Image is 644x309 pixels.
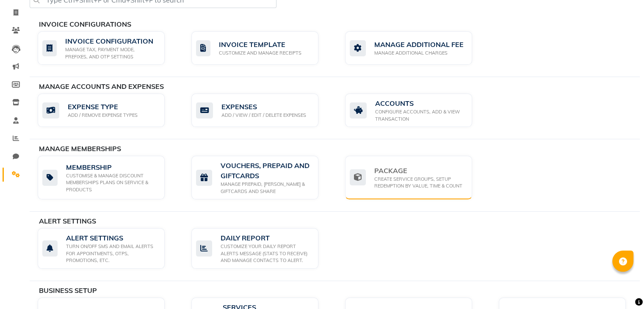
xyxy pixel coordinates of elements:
[191,31,332,65] a: INVOICE TEMPLATECUSTOMIZE AND MANAGE RECEIPTS
[374,176,465,190] div: CREATE SERVICE GROUPS, SETUP REDEMPTION BY VALUE, TIME & COUNT
[219,50,301,57] div: CUSTOMIZE AND MANAGE RECEIPTS
[191,156,332,199] a: VOUCHERS, PREPAID AND GIFTCARDSMANAGE PREPAID, [PERSON_NAME] & GIFTCARDS AND SHARE
[66,233,158,243] div: ALERT SETTINGS
[221,102,306,112] div: EXPENSES
[66,162,158,172] div: MEMBERSHIP
[221,160,312,181] div: VOUCHERS, PREPAID AND GIFTCARDS
[219,39,301,50] div: INVOICE TEMPLATE
[375,98,465,108] div: ACCOUNTS
[66,172,158,193] div: CUSTOMISE & MANAGE DISCOUNT MEMBERSHIPS PLANS ON SERVICE & PRODUCTS
[38,228,179,269] a: ALERT SETTINGSTURN ON/OFF SMS AND EMAIL ALERTS FOR APPOINTMENTS, OTPS, PROMOTIONS, ETC.
[38,31,179,65] a: INVOICE CONFIGURATIONMANAGE TAX, PAYMENT MODE, PREFIXES, AND OTP SETTINGS
[221,243,312,264] div: CUSTOMIZE YOUR DAILY REPORT ALERTS MESSAGE (STATS TO RECEIVE) AND MANAGE CONTACTS TO ALERT.
[68,112,138,119] div: ADD / REMOVE EXPENSE TYPES
[221,233,312,243] div: DAILY REPORT
[68,102,138,112] div: EXPENSE TYPE
[191,228,332,269] a: DAILY REPORTCUSTOMIZE YOUR DAILY REPORT ALERTS MESSAGE (STATS TO RECEIVE) AND MANAGE CONTACTS TO ...
[65,36,158,46] div: INVOICE CONFIGURATION
[345,156,486,199] a: PACKAGECREATE SERVICE GROUPS, SETUP REDEMPTION BY VALUE, TIME & COUNT
[374,50,464,57] div: MANAGE ADDITIONAL CHARGES
[65,46,158,60] div: MANAGE TAX, PAYMENT MODE, PREFIXES, AND OTP SETTINGS
[221,181,312,195] div: MANAGE PREPAID, [PERSON_NAME] & GIFTCARDS AND SHARE
[345,94,486,127] a: ACCOUNTSCONFIGURE ACCOUNTS, ADD & VIEW TRANSACTION
[374,166,465,176] div: PACKAGE
[38,94,179,127] a: EXPENSE TYPEADD / REMOVE EXPENSE TYPES
[345,31,486,65] a: MANAGE ADDITIONAL FEEMANAGE ADDITIONAL CHARGES
[66,243,158,264] div: TURN ON/OFF SMS AND EMAIL ALERTS FOR APPOINTMENTS, OTPS, PROMOTIONS, ETC.
[374,39,464,50] div: MANAGE ADDITIONAL FEE
[191,94,332,127] a: EXPENSESADD / VIEW / EDIT / DELETE EXPENSES
[375,108,465,122] div: CONFIGURE ACCOUNTS, ADD & VIEW TRANSACTION
[221,112,306,119] div: ADD / VIEW / EDIT / DELETE EXPENSES
[38,156,179,199] a: MEMBERSHIPCUSTOMISE & MANAGE DISCOUNT MEMBERSHIPS PLANS ON SERVICE & PRODUCTS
